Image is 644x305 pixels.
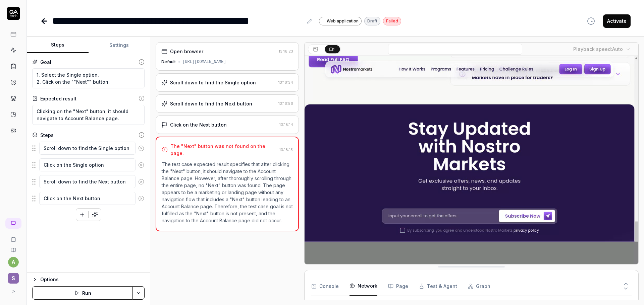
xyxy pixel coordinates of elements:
[136,192,147,205] button: Remove step
[32,276,145,284] button: Options
[468,277,490,296] button: Graph
[3,231,24,242] a: Book a call with us
[8,257,19,268] button: a
[279,49,293,54] time: 13:16:23
[573,46,623,53] div: Playback speed:
[32,175,145,189] div: Suggestions
[311,277,339,296] button: Console
[383,17,401,25] div: Failed
[603,14,631,28] button: Activate
[170,48,203,55] div: Open browser
[583,14,599,28] button: View version history
[32,158,145,172] div: Suggestions
[170,121,227,128] div: Click on the Next button
[40,132,54,139] div: Steps
[170,79,256,86] div: Scroll down to find the Single option
[27,37,89,53] button: Steps
[278,101,293,106] time: 13:16:56
[3,242,24,253] a: Documentation
[136,175,147,188] button: Remove step
[136,142,147,155] button: Remove step
[419,277,457,296] button: Test & Agent
[364,17,380,25] div: Draft
[182,59,226,65] div: [URL][DOMAIN_NAME]
[278,80,293,85] time: 13:16:34
[350,277,377,296] button: Network
[32,286,133,300] button: Run
[279,147,293,152] time: 13:18:15
[3,268,24,285] button: S
[89,37,150,53] button: Settings
[5,218,21,229] a: New conversation
[170,143,277,157] div: The "Next" button was not found on the page.
[170,100,252,107] div: Scroll down to find the Next button
[388,277,408,296] button: Page
[40,59,51,66] div: Goal
[32,141,145,155] div: Suggestions
[8,273,19,284] span: S
[162,161,293,224] p: The test case expected result specifies that after clicking the "Next" button, it should navigate...
[327,18,359,24] span: Web application
[40,95,76,102] div: Expected result
[279,122,293,127] time: 13:18:14
[319,16,362,25] a: Web application
[40,276,145,284] div: Options
[161,59,176,65] div: Default
[136,158,147,172] button: Remove step
[32,192,145,206] div: Suggestions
